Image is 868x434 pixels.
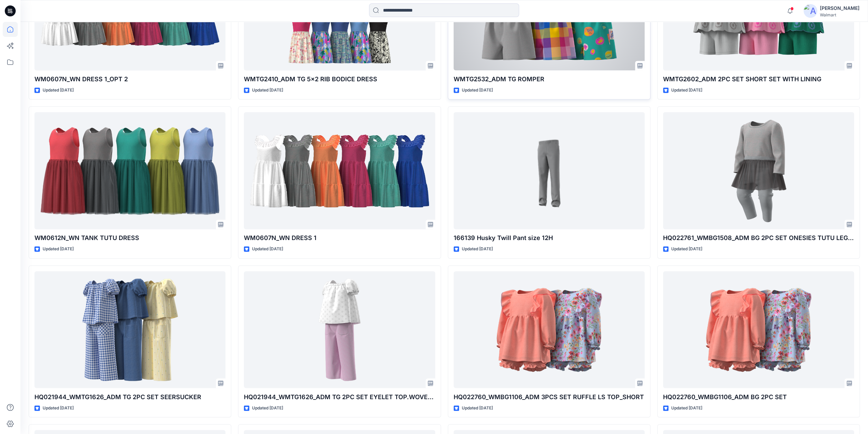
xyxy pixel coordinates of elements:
[34,271,225,388] a: HQ021944_WMTG1626_ADM TG 2PC SET SEERSUCKER
[663,271,854,388] a: HQ022760_WMBG1106_ADM BG 2PC SET
[252,87,283,94] p: Updated [DATE]
[454,271,645,388] a: HQ022760_WMBG1106_ADM 3PCS SET RUFFLE LS TOP_SHORT
[671,246,702,253] p: Updated [DATE]
[663,74,854,84] p: WMTG2602_ADM 2PC SET SHORT SET WITH LINING
[34,112,225,229] a: WM0612N_WN TANK TUTU DRESS
[34,392,225,402] p: HQ021944_WMTG1626_ADM TG 2PC SET SEERSUCKER
[462,404,493,411] p: Updated [DATE]
[663,112,854,229] a: HQ022761_WMBG1508_ADM BG 2PC SET ONESIES TUTU LEGGING
[462,246,493,253] p: Updated [DATE]
[663,233,854,243] p: HQ022761_WMBG1508_ADM BG 2PC SET ONESIES TUTU LEGGING
[252,246,283,253] p: Updated [DATE]
[454,392,645,402] p: HQ022760_WMBG1106_ADM 3PCS SET RUFFLE LS TOP_SHORT
[244,112,435,229] a: WM0607N_WN DRESS 1
[454,74,645,84] p: WMTG2532_ADM TG ROMPER
[252,404,283,411] p: Updated [DATE]
[244,74,435,84] p: WMTG2410_ADM TG 5x2 RIB BODICE DRESS
[244,233,435,243] p: WM0607N_WN DRESS 1
[820,4,859,12] div: [PERSON_NAME]
[34,74,225,84] p: WM0607N_WN DRESS 1_OPT 2
[43,246,74,253] p: Updated [DATE]
[671,87,702,94] p: Updated [DATE]
[663,392,854,402] p: HQ022760_WMBG1106_ADM BG 2PC SET
[454,233,645,243] p: 166139 Husky Twill Pant size 12H
[462,87,493,94] p: Updated [DATE]
[804,4,817,18] img: avatar
[454,112,645,229] a: 166139 Husky Twill Pant size 12H
[820,12,859,17] div: Walmart
[43,87,74,94] p: Updated [DATE]
[244,392,435,402] p: HQ021944_WMTG1626_ADM TG 2PC SET EYELET TOP.WOVEN BTTM
[244,271,435,388] a: HQ021944_WMTG1626_ADM TG 2PC SET EYELET TOP.WOVEN BTTM
[34,233,225,243] p: WM0612N_WN TANK TUTU DRESS
[43,404,74,411] p: Updated [DATE]
[671,404,702,411] p: Updated [DATE]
